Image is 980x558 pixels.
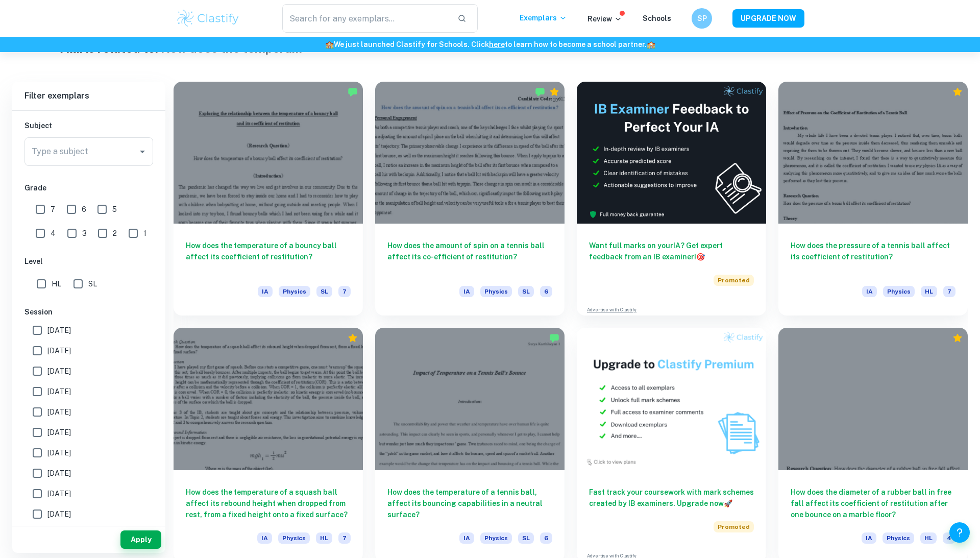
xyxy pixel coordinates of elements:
button: Apply [120,530,161,549]
h6: Subject [24,120,153,131]
a: Schools [643,14,671,22]
h6: Filter exemplars [12,82,165,110]
span: SL [88,278,97,289]
span: 4 [51,228,56,239]
h6: Level [24,256,153,267]
div: Premium [952,333,963,343]
span: SL [518,286,534,297]
h6: How does the temperature of a squash ball affect its rebound height when dropped from rest, from ... [186,487,351,520]
span: SL [518,532,534,544]
span: IA [459,532,474,544]
h6: How does the amount of spin on a tennis ball affect its co-efficient of restitution? [387,240,552,274]
img: Marked [535,87,545,97]
input: Search for any exemplars... [282,4,449,33]
span: [DATE] [47,447,71,458]
button: Open [135,144,150,159]
span: 6 [82,204,86,215]
h6: How does the temperature of a tennis ball, affect its bouncing capabilities in a neutral surface? [387,487,552,520]
img: Marked [348,87,358,97]
span: 2 [113,228,117,239]
div: Premium [952,87,963,97]
span: SL [316,286,332,297]
span: [DATE] [47,488,71,499]
a: Advertise with Clastify [587,306,636,313]
h6: How does the pressure of a tennis ball affect its coefficient of restitution? [791,240,955,274]
span: 🎯 [696,253,705,261]
span: [DATE] [47,508,71,520]
h6: Session [24,306,153,318]
img: Thumbnail [577,328,766,470]
span: 7 [943,286,955,297]
h6: Grade [24,182,153,193]
img: Thumbnail [577,82,766,224]
span: HL [920,532,937,544]
a: Want full marks on yourIA? Get expert feedback from an IB examiner!PromotedAdvertise with Clastify [577,82,766,316]
a: How does the amount of spin on a tennis ball affect its co-efficient of restitution?IAPhysicsSL6 [375,82,565,316]
p: Review [587,13,622,25]
span: 🏫 [325,40,334,48]
span: 🏫 [647,40,655,48]
span: [DATE] [47,406,71,418]
span: Promoted [714,521,754,532]
a: How does the pressure of a tennis ball affect its coefficient of restitution?IAPhysicsHL7 [778,82,968,316]
span: HL [316,532,332,544]
span: [DATE] [47,386,71,397]
h6: We just launched Clastify for Schools. Click to learn how to become a school partner. [2,39,978,50]
span: 1 [143,228,146,239]
span: 3 [82,228,87,239]
div: Premium [348,333,358,343]
span: 7 [338,286,351,297]
span: 7 [51,204,55,215]
span: IA [257,532,272,544]
span: [DATE] [47,345,71,356]
a: How does the temperature of a bouncy ball affect its coefficient of restitution?IAPhysicsSL7 [174,82,363,316]
span: Physics [279,286,310,297]
span: IA [258,286,273,297]
span: [DATE] [47,427,71,438]
button: UPGRADE NOW [732,9,804,28]
span: IA [862,286,877,297]
button: Help and Feedback [949,522,970,543]
span: Physics [480,286,512,297]
a: here [489,40,505,48]
h6: Want full marks on your IA ? Get expert feedback from an IB examiner! [589,240,754,262]
span: 7 [338,532,351,544]
span: Physics [278,532,310,544]
span: HL [52,278,61,289]
span: 5 [112,204,117,215]
span: [DATE] [47,325,71,336]
p: Exemplars [520,12,567,23]
span: Physics [883,532,914,544]
span: IA [459,286,474,297]
span: 🚀 [724,499,732,507]
span: HL [921,286,937,297]
span: 6 [540,532,552,544]
span: 6 [540,286,552,297]
h6: How does the diameter of a rubber ball in free fall affect its coefficient of restitution after o... [791,487,955,520]
span: [DATE] [47,468,71,479]
h6: SP [696,13,708,24]
h6: How does the temperature of a bouncy ball affect its coefficient of restitution? [186,240,351,274]
span: 4 [943,532,955,544]
img: Marked [549,333,559,343]
div: Premium [549,87,559,97]
span: Physics [883,286,915,297]
img: Clastify logo [176,8,240,29]
button: SP [692,8,712,29]
span: IA [862,532,876,544]
span: [DATE] [47,366,71,377]
span: Physics [480,532,512,544]
h6: Fast track your coursework with mark schemes created by IB examiners. Upgrade now [589,487,754,509]
span: Promoted [714,275,754,286]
